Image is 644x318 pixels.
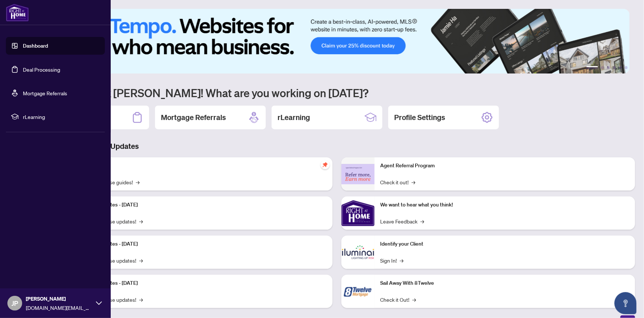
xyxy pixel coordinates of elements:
[78,201,327,209] p: Platform Updates - [DATE]
[38,86,635,100] h1: Welcome back [PERSON_NAME]! What are you working on [DATE]?
[380,162,630,170] p: Agent Referral Program
[23,66,60,73] a: Deal Processing
[78,279,327,287] p: Platform Updates - [DATE]
[139,295,143,304] span: →
[613,66,616,69] button: 4
[38,141,635,151] h3: Brokerage & Industry Updates
[78,162,327,170] p: Self-Help
[380,240,630,248] p: Identify your Client
[341,275,375,308] img: Sail Away With 8Twelve
[421,217,424,225] span: →
[586,66,598,69] button: 1
[341,164,375,184] img: Agent Referral Program
[26,304,92,312] span: [DOMAIN_NAME][EMAIL_ADDRESS][DOMAIN_NAME]
[412,178,416,186] span: →
[23,113,100,121] span: rLearning
[341,236,375,269] img: Identify your Client
[6,4,29,21] img: logo
[26,295,92,303] span: [PERSON_NAME]
[23,90,67,96] a: Mortgage Referrals
[380,178,416,186] a: Check it out!→
[400,256,404,264] span: →
[619,66,622,69] button: 5
[380,256,404,264] a: Sign In!→
[625,66,628,69] button: 6
[38,9,630,73] img: Slide 0
[413,295,416,304] span: →
[11,298,18,308] span: JP
[607,66,610,69] button: 3
[321,160,330,169] span: pushpin
[136,178,140,186] span: →
[394,112,445,123] h2: Profile Settings
[23,42,48,49] a: Dashboard
[139,217,143,225] span: →
[341,196,375,230] img: We want to hear what you think!
[601,66,604,69] button: 2
[380,279,630,287] p: Sail Away With 8Twelve
[614,292,637,314] button: Open asap
[380,201,630,209] p: We want to hear what you think!
[380,295,416,304] a: Check it Out!→
[78,240,327,248] p: Platform Updates - [DATE]
[139,256,143,264] span: →
[161,112,226,123] h2: Mortgage Referrals
[278,112,310,123] h2: rLearning
[380,217,424,225] a: Leave Feedback→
